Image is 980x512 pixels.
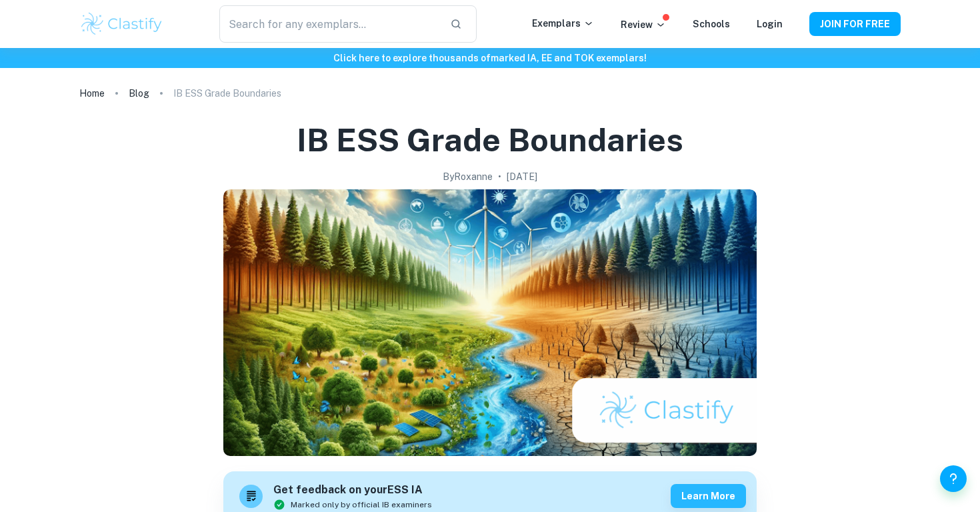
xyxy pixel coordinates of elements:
a: Home [79,84,105,103]
img: Clastify logo [79,11,164,37]
h1: IB ESS Grade Boundaries [297,119,683,161]
p: Exemplars [532,16,594,31]
a: Schools [693,19,730,29]
img: IB ESS Grade Boundaries cover image [223,189,757,456]
h2: [DATE] [507,169,537,184]
a: Login [757,19,783,29]
h6: Get feedback on your ESS IA [273,482,432,499]
a: Blog [129,84,149,103]
p: IB ESS Grade Boundaries [173,86,281,101]
button: JOIN FOR FREE [809,12,901,36]
span: Marked only by official IB examiners [291,499,432,511]
p: • [498,169,501,184]
p: Review [621,17,666,32]
button: Learn more [671,484,746,508]
input: Search for any exemplars... [219,5,439,43]
h2: By Roxanne [443,169,493,184]
button: Help and Feedback [940,465,967,492]
h6: Click here to explore thousands of marked IA, EE and TOK exemplars ! [3,51,977,65]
